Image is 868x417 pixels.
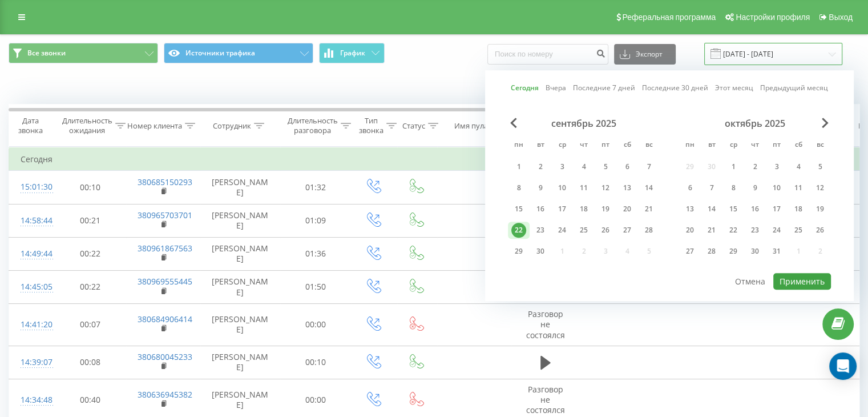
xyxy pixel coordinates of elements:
[359,116,383,135] div: Тип звонка
[744,243,766,260] div: чт 30 окт. 2025 г.
[679,222,701,239] div: пн 20 окт. 2025 г.
[55,237,126,270] td: 00:22
[511,223,526,238] div: 22
[683,202,697,216] div: 13
[598,202,613,216] div: 19
[138,243,192,254] a: 380961867563
[638,179,660,197] div: вс 14 сент. 2025 г.
[788,222,809,239] div: сб 25 окт. 2025 г.
[722,243,744,260] div: ср 29 окт. 2025 г.
[641,223,656,238] div: 28
[616,179,638,197] div: сб 13 сент. 2025 г.
[200,237,280,270] td: [PERSON_NAME]
[138,389,192,400] a: 380636945382
[551,222,573,239] div: ср 24 сент. 2025 г.
[722,222,744,239] div: ср 22 окт. 2025 г.
[555,159,570,174] div: 3
[679,201,701,218] div: пн 13 окт. 2025 г.
[319,43,385,63] button: График
[616,158,638,175] div: сб 6 сент. 2025 г.
[769,223,784,238] div: 24
[773,273,831,290] button: Применить
[138,351,192,362] a: 380680045233
[701,201,722,218] div: вт 14 окт. 2025 г.
[340,49,365,57] span: График
[402,121,425,131] div: Статус
[812,137,829,154] abbr: воскресенье
[21,176,43,198] div: 15:01:30
[744,222,766,239] div: чт 23 окт. 2025 г.
[701,222,722,239] div: вт 21 окт. 2025 г.
[722,179,744,197] div: ср 8 окт. 2025 г.
[638,158,660,175] div: вс 7 сент. 2025 г.
[619,137,636,154] abbr: суббота
[748,223,762,238] div: 23
[551,179,573,197] div: ср 10 сент. 2025 г.
[622,13,716,22] span: Реферальная программа
[726,202,741,216] div: 15
[530,201,551,218] div: вт 16 сент. 2025 г.
[769,159,784,174] div: 3
[703,137,720,154] abbr: вторник
[766,243,788,260] div: пт 31 окт. 2025 г.
[598,159,613,174] div: 5
[511,83,539,94] a: Сегодня
[791,223,806,238] div: 25
[576,223,591,238] div: 25
[679,118,831,129] div: октябрь 2025
[726,159,741,174] div: 1
[526,384,565,415] span: Разговор не состоялся
[551,201,573,218] div: ср 17 сент. 2025 г.
[788,158,809,175] div: сб 4 окт. 2025 г.
[511,159,526,174] div: 1
[530,179,551,197] div: вт 9 сент. 2025 г.
[829,13,853,22] span: Выход
[829,352,857,380] div: Open Intercom Messenger
[766,158,788,175] div: пт 3 окт. 2025 г.
[616,201,638,218] div: сб 20 сент. 2025 г.
[595,158,616,175] div: пт 5 сент. 2025 г.
[280,270,352,303] td: 01:50
[701,243,722,260] div: вт 28 окт. 2025 г.
[620,159,635,174] div: 6
[748,159,762,174] div: 2
[9,116,51,135] div: Дата звонка
[576,202,591,216] div: 18
[555,181,570,195] div: 10
[127,121,182,131] div: Номер клиента
[573,222,595,239] div: чт 25 сент. 2025 г.
[508,179,530,197] div: пн 8 сент. 2025 г.
[791,202,806,216] div: 18
[533,244,548,259] div: 30
[809,201,831,218] div: вс 19 окт. 2025 г.
[791,181,806,195] div: 11
[21,243,43,265] div: 14:49:44
[769,181,784,195] div: 10
[288,116,338,135] div: Длительность разговора
[555,223,570,238] div: 24
[809,158,831,175] div: вс 5 окт. 2025 г.
[620,181,635,195] div: 13
[813,202,827,216] div: 19
[744,179,766,197] div: чт 9 окт. 2025 г.
[546,83,566,94] a: Вчера
[769,244,784,259] div: 31
[788,179,809,197] div: сб 11 окт. 2025 г.
[21,314,43,336] div: 14:41:20
[614,44,676,65] button: Экспорт
[701,179,722,197] div: вт 7 окт. 2025 г.
[726,244,741,259] div: 29
[729,273,772,290] button: Отмена
[576,159,591,174] div: 4
[595,222,616,239] div: пт 26 сент. 2025 г.
[55,304,126,346] td: 00:07
[598,223,613,238] div: 26
[768,137,785,154] abbr: пятница
[598,181,613,195] div: 12
[641,202,656,216] div: 21
[62,116,112,135] div: Длительность ожидания
[595,179,616,197] div: пт 12 сент. 2025 г.
[744,158,766,175] div: чт 2 окт. 2025 г.
[510,137,527,154] abbr: понедельник
[683,223,697,238] div: 20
